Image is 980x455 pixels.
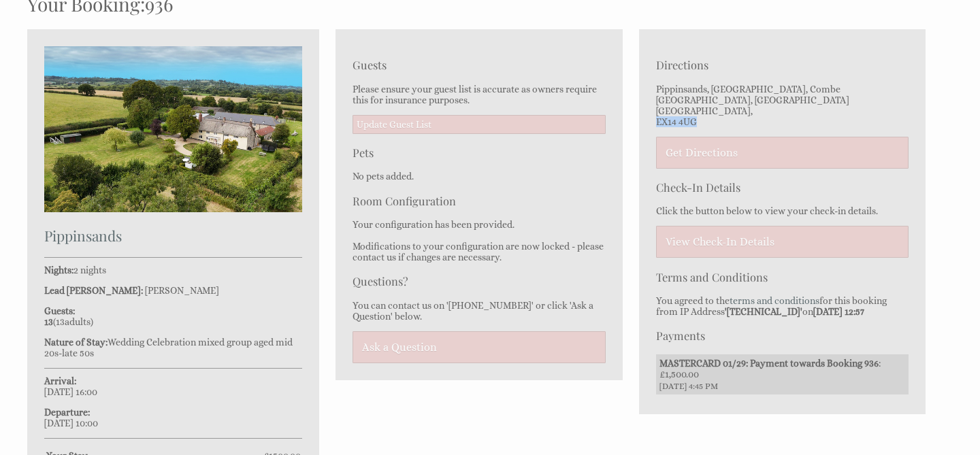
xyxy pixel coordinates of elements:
p: No pets added. [353,171,605,182]
strong: [DATE] 12:57 [813,306,864,317]
p: [DATE] 10:00 [44,407,302,428]
p: You can contact us on '[PHONE_NUMBER]' or click 'Ask a Question' below. [353,300,605,322]
strong: Arrival: [44,375,76,386]
strong: Guests: [44,305,75,316]
h3: Directions [656,57,909,72]
li: : £1,500.00 [656,354,909,394]
span: s [86,316,91,327]
strong: Nights: [44,265,73,275]
a: Get Directions [656,137,909,169]
p: Wedding Celebration mixed group aged mid 20s-late 50s [44,337,302,358]
span: [PERSON_NAME] [145,285,219,296]
strong: 13 [44,316,53,327]
p: You agreed to the for this booking from IP Address on [656,295,909,317]
h3: Room Configuration [353,193,605,208]
h3: Questions? [353,273,605,288]
a: Pippinsands [44,203,302,245]
p: Your configuration has been provided. [353,219,605,230]
strong: Departure: [44,407,90,418]
strong: MASTERCARD 01/29: Payment towards Booking 936 [659,358,879,369]
span: ( ) [44,316,93,327]
h3: Check-In Details [656,180,909,195]
span: 13 [56,316,65,327]
a: terms and conditions [730,295,819,306]
strong: '[TECHNICAL_ID]' [725,306,802,317]
p: Please ensure your guest list is accurate as owners require this for insurance purposes. [353,84,605,105]
strong: Nature of Stay: [44,337,108,348]
p: Click the button below to view your check-in details. [656,205,909,216]
span: [DATE] 4:45 PM [659,382,905,391]
h3: Terms and Conditions [656,269,909,284]
a: Update Guest List [353,115,605,134]
a: View Check-In Details [656,226,909,258]
p: 2 nights [44,265,302,275]
strong: Lead [PERSON_NAME]: [44,285,143,296]
p: [DATE] 16:00 [44,375,302,397]
img: An image of 'Pippinsands' [44,46,302,212]
h3: Pets [353,145,605,160]
a: Ask a Question [353,331,605,363]
h2: Pippinsands [44,226,302,245]
p: Modifications to your configuration are now locked - please contact us if changes are necessary. [353,241,605,263]
span: adult [56,316,91,327]
h3: Payments [656,328,909,343]
h3: Guests [353,57,605,72]
p: Pippinsands, [GEOGRAPHIC_DATA], Combe [GEOGRAPHIC_DATA], [GEOGRAPHIC_DATA] [GEOGRAPHIC_DATA], EX1... [656,84,909,127]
